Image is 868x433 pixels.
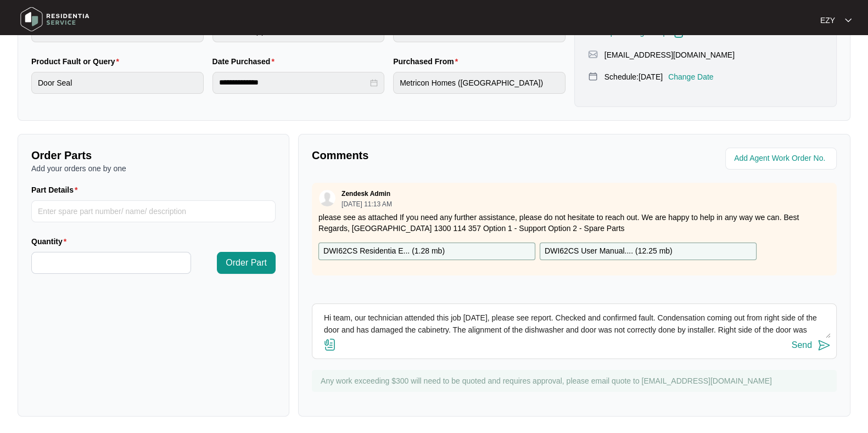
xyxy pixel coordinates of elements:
[226,256,267,269] span: Order Part
[545,245,673,257] p: DWI62CS User Manual.... ( 12.25 mb )
[319,190,335,206] img: user.svg
[734,152,830,165] input: Add Agent Work Order No.
[318,310,831,338] textarea: Hi team, our technician attended this job [DATE], please see report. Checked and confirmed fault....
[31,200,276,222] input: Part Details
[668,71,714,82] p: Change Date
[31,148,276,163] p: Order Parts
[321,375,831,386] p: Any work exceeding $300 will need to be quoted and requires approval, please email quote to [EMAI...
[212,56,279,67] label: Date Purchased
[845,18,852,23] img: dropdown arrow
[32,252,191,273] input: Quantity
[588,49,598,59] img: map-pin
[393,56,462,67] label: Purchased From
[341,201,392,207] p: [DATE] 11:13 AM
[588,71,598,81] img: map-pin
[817,339,831,352] img: send-icon.svg
[217,252,276,274] button: Order Part
[341,189,390,198] p: Zendesk Admin
[31,184,82,195] label: Part Details
[604,49,735,60] p: [EMAIL_ADDRESS][DOMAIN_NAME]
[323,338,337,351] img: file-attachment-doc.svg
[820,15,835,26] p: EZY
[604,71,663,82] p: Schedule: [DATE]
[31,163,276,174] p: Add your orders one by one
[792,338,831,353] button: Send
[393,72,565,94] input: Purchased From
[31,56,124,67] label: Product Fault or Query
[219,77,368,88] input: Date Purchased
[792,340,812,350] div: Send
[318,212,830,234] p: please see as attached If you need any further assistance, please do not hesitate to reach out. W...
[31,236,71,247] label: Quantity
[323,245,445,257] p: DWI62CS Residentia E... ( 1.28 mb )
[312,148,567,163] p: Comments
[31,72,204,94] input: Product Fault or Query
[16,3,93,36] img: residentia service logo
